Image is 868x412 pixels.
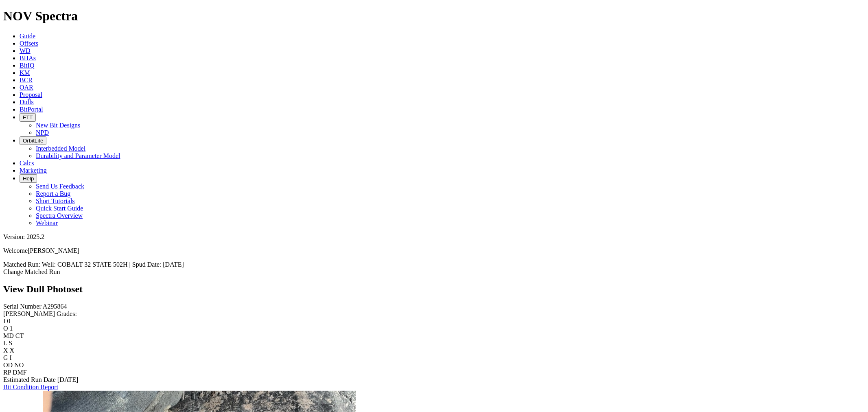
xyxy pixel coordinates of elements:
a: Guide [20,33,35,39]
span: S [9,340,12,346]
span: DMF [13,369,27,376]
a: NPD [36,129,49,136]
a: OAR [20,84,33,91]
a: KM [20,69,30,76]
a: Quick Start Guide [36,205,83,212]
a: Report a Bug [36,190,70,197]
span: OrbitLite [23,138,43,144]
label: O [3,325,8,332]
a: BCR [20,77,33,83]
a: Change Matched Run [3,268,60,275]
a: Offsets [20,40,38,47]
a: Durability and Parameter Model [36,152,120,159]
label: Estimated Run Date [3,376,56,383]
span: Well: COBALT 32 STATE 502H | Spud Date: [DATE] [42,261,184,268]
span: NO [14,362,24,368]
span: [DATE] [57,376,79,383]
span: Matched Run: [3,261,40,268]
a: WD [20,47,31,54]
label: MD [3,332,14,339]
h2: View Dull Photoset [3,284,865,295]
a: BitIQ [20,62,34,69]
h1: NOV Spectra [3,9,865,24]
span: FTT [23,114,33,121]
a: Webinar [36,219,58,226]
a: Bit Condition Report [3,384,58,390]
label: G [3,354,8,361]
button: FTT [20,113,36,122]
a: Dulls [20,99,34,105]
label: RP [3,369,11,376]
span: 0 [7,318,10,324]
a: Send Us Feedback [36,183,84,190]
a: Interbedded Model [36,145,85,152]
a: Marketing [20,167,47,174]
label: Serial Number [3,303,42,310]
button: Help [20,174,37,183]
a: Proposal [20,91,42,98]
a: Short Tutorials [36,197,75,204]
span: 1 [10,325,13,332]
div: Version: 2025.2 [3,233,865,241]
a: BitPortal [20,106,43,113]
a: Spectra Overview [36,212,83,219]
span: A295864 [43,303,67,310]
label: I [3,318,5,324]
a: BHAs [20,55,36,61]
label: L [3,340,7,346]
button: OrbitLite [20,136,46,145]
label: OD [3,362,13,368]
div: [PERSON_NAME] Grades: [3,310,865,318]
a: New Bit Designs [36,122,80,129]
span: I [10,354,12,361]
span: [PERSON_NAME] [28,247,79,254]
label: X [3,347,8,354]
span: Help [23,175,34,182]
a: Calcs [20,160,34,167]
span: X [10,347,15,354]
p: Welcome [3,247,865,254]
span: CT [15,332,24,339]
